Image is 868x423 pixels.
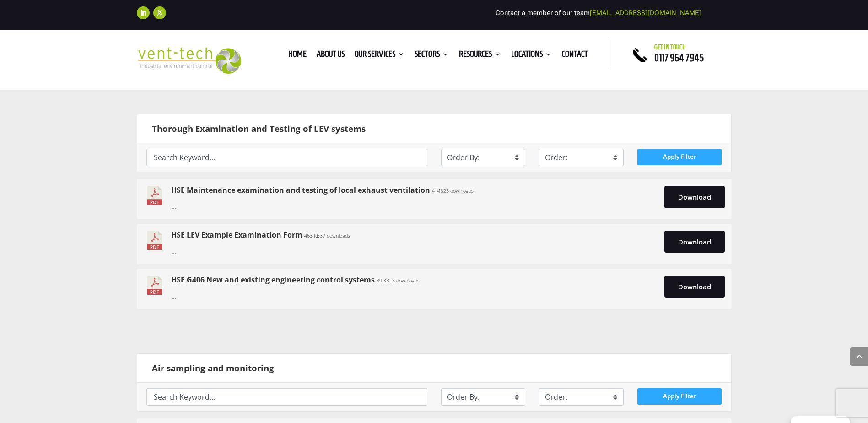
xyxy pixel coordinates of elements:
a: Locations [511,51,552,61]
button: Apply Filter [637,149,722,165]
img: Icon [144,276,166,295]
a: Download [664,276,725,298]
span: Contact a member of our team [496,9,701,17]
a: Follow on X [153,6,166,19]
a: Home [288,51,307,61]
input: Search Keyword... [146,149,427,166]
a: Download [664,231,725,253]
a: Our Services [355,51,404,61]
h3: Air sampling and monitoring [152,363,722,373]
a: Sectors [415,51,449,61]
button: Apply Filter [637,388,722,405]
a: HSE Maintenance examination and testing of local exhaust ventilation [171,185,430,195]
div: ... [171,231,664,257]
a: Download [664,186,725,208]
a: About us [317,51,345,61]
a: Contact [562,51,588,61]
img: Icon [144,231,166,250]
h3: Thorough Examination and Testing of LEV systems [152,124,722,134]
span: 4 MB 25 downloads [432,188,474,194]
a: Resources [459,51,501,61]
span: Get in touch [654,43,686,51]
a: Follow on LinkedIn [137,6,150,19]
input: Search Keyword... [146,388,427,406]
span: 39 KB 13 downloads [377,277,420,284]
div: ... [171,186,664,212]
img: 2023-09-27T08_35_16.549ZVENT-TECH---Clear-background [137,47,242,74]
img: Icon [144,186,166,205]
span: 463 KB 37 downloads [304,233,350,239]
a: HSE G406 New and existing engineering control systems [171,275,375,285]
a: 0117 964 7945 [654,52,704,63]
a: [EMAIL_ADDRESS][DOMAIN_NAME] [590,9,701,17]
a: HSE LEV Example Examination Form [171,230,302,240]
div: ... [171,276,664,302]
